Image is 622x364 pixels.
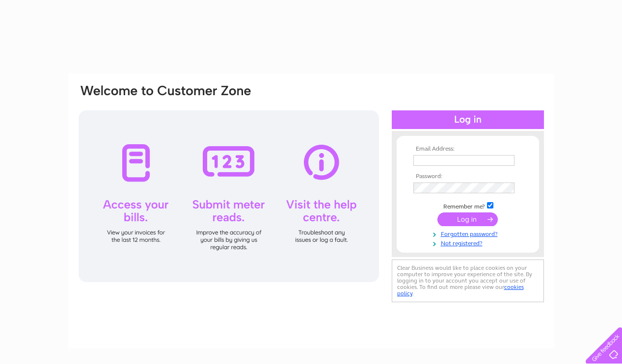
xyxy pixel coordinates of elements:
div: Clear Business would like to place cookies on your computer to improve your experience of the sit... [392,260,544,302]
a: Not registered? [413,238,525,247]
th: Password: [411,173,525,180]
input: Submit [437,212,498,226]
td: Remember me? [411,201,525,210]
th: Email Address: [411,146,525,153]
a: Forgotten password? [413,229,525,238]
a: cookies policy [397,284,524,297]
